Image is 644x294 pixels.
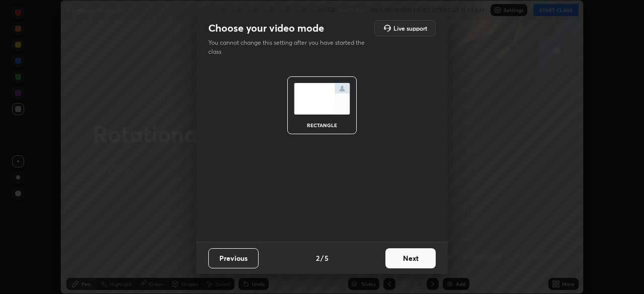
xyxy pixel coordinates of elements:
[325,253,329,263] h4: 5
[208,38,371,56] p: You cannot change this setting after you have started the class
[294,83,350,115] img: normalScreenIcon.ae25ed63.svg
[208,248,259,268] button: Previous
[385,248,436,268] button: Next
[320,253,324,263] h4: /
[208,22,324,35] h2: Choose your video mode
[316,253,319,263] h4: 2
[393,25,427,31] h5: Live support
[302,123,342,128] div: rectangle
